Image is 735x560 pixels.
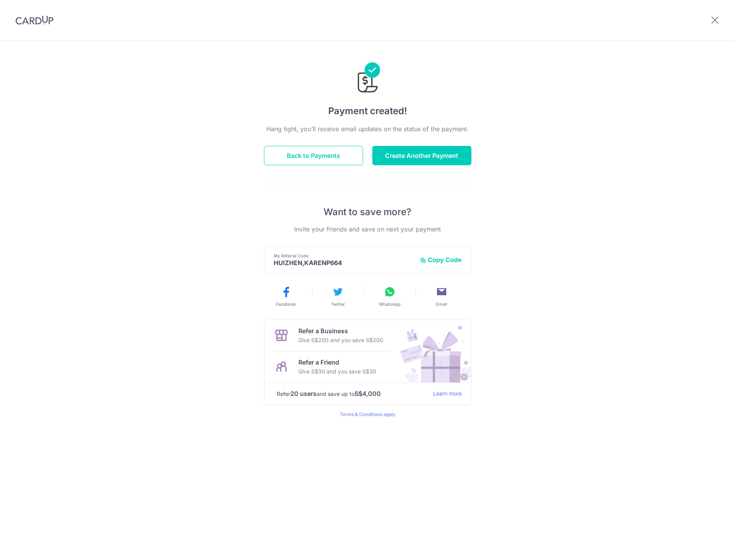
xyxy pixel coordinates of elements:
[340,411,396,417] a: Terms & Conditions apply
[274,259,414,267] p: HUIZHEN,KARENP664
[372,146,471,165] button: Create Another Payment
[277,389,427,399] p: Refer and save up to
[433,389,462,399] a: Learn more
[436,301,447,307] span: Email
[367,286,413,307] button: WhatsApp
[290,389,317,398] strong: 20 users
[264,206,471,218] p: Want to save more?
[393,320,471,382] img: Refer
[298,326,383,336] p: Refer a Business
[264,124,471,134] p: Hang tight, you’ll receive email updates on the status of the payment.
[264,224,471,234] p: Invite your friends and save on next your payment
[331,301,345,307] span: Twitter
[15,15,53,25] img: CardUp
[263,286,309,307] button: Facebook
[379,301,401,307] span: WhatsApp
[298,358,376,367] p: Refer a Friend
[264,146,363,165] button: Back to Payments
[419,286,464,307] button: Email
[420,256,462,264] button: Copy Code
[274,253,414,259] p: My Referral Code
[355,389,381,398] strong: S$4,000
[298,336,383,345] p: Give S$200 and you save S$200
[276,301,296,307] span: Facebook
[264,104,471,118] h4: Payment created!
[355,62,380,95] img: Payments
[315,286,361,307] button: Twitter
[298,367,376,376] p: Give S$30 and you save S$30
